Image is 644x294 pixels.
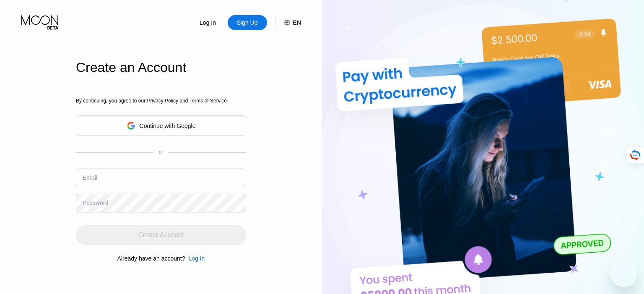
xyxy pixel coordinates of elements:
div: EN [275,15,301,30]
div: EN [293,19,301,26]
div: Log In [199,18,217,27]
div: Sign Up [236,18,259,27]
div: Continue with Google [76,115,246,136]
div: or [159,149,164,155]
div: Log In [188,15,228,30]
span: Terms of Service [190,98,227,104]
div: Create an Account [76,60,246,75]
div: By continuing, you agree to our [76,98,246,104]
div: Email [83,174,97,181]
div: Log In [185,255,205,262]
iframe: Dugme za pokretanje prozora za razmenu poruka [610,261,637,287]
div: Sign Up [228,15,267,30]
span: Privacy Policy [147,98,178,104]
div: Already have an account? [117,255,185,262]
span: and [178,98,190,104]
div: Continue with Google [140,123,196,129]
div: Password [83,199,108,206]
div: Log In [188,255,205,262]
